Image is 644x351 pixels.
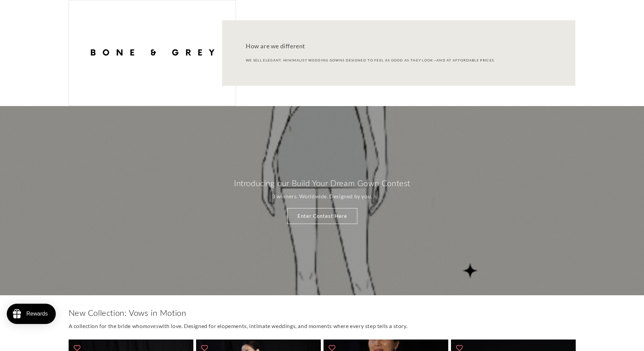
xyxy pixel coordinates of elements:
h2: New Collection: Vows in Motion [69,307,576,318]
a: Enter Contest Here [287,208,357,224]
p: A collection for the bride who with love. Designed for elopements, intimate weddings, and moments... [69,321,576,331]
h2: Introducing our Build Your Dream Gown Contest [234,178,410,188]
div: Rewards [26,311,48,317]
img: Bone and Grey Bridal Logo [69,0,236,106]
p: How are we different [246,41,305,51]
em: moves [143,323,159,329]
p: We sell elegant, minimalist wedding gowns designed to feel as good as they look—and at affordable... [246,58,495,62]
p: 3 winners. Worldwide. Designed by you. [234,192,410,201]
